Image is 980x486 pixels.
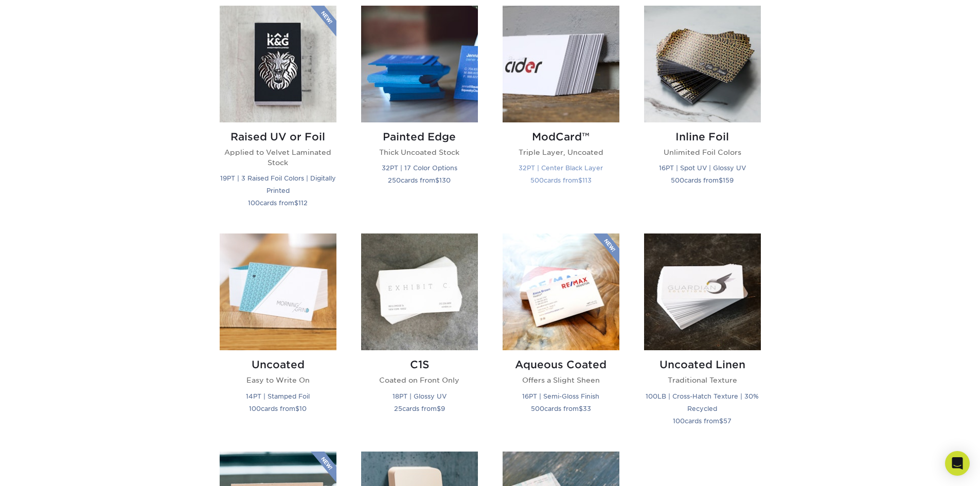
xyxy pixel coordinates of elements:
img: C1S Business Cards [361,233,478,350]
span: 33 [583,405,591,412]
img: Uncoated Business Cards [220,233,336,350]
span: $ [437,405,441,412]
div: Open Intercom Messenger [945,451,970,476]
h2: Raised UV or Foil [220,131,336,143]
span: 159 [723,176,734,184]
span: 112 [298,199,308,207]
span: $ [719,176,723,184]
h2: C1S [361,358,478,371]
p: Traditional Texture [644,375,761,385]
img: Inline Foil Business Cards [644,6,761,122]
span: 500 [531,405,544,412]
h2: ModCard™ [503,131,619,143]
span: 10 [299,405,307,412]
span: $ [295,405,299,412]
span: $ [579,405,583,412]
small: 19PT | 3 Raised Foil Colors | Digitally Printed [220,174,336,194]
small: cards from [531,405,591,412]
img: Aqueous Coated Business Cards [503,233,619,350]
span: $ [435,176,439,184]
p: Applied to Velvet Laminated Stock [220,147,336,168]
span: 500 [530,176,544,184]
p: Unlimited Foil Colors [644,147,761,157]
a: Uncoated Business Cards Uncoated Easy to Write On 14PT | Stamped Foil 100cards from$10 [220,233,336,439]
small: 16PT | Semi-Gloss Finish [522,392,599,400]
small: 14PT | Stamped Foil [246,392,310,400]
span: 100 [248,199,260,207]
small: cards from [394,405,445,412]
small: 32PT | 17 Color Options [382,164,457,172]
h2: Uncoated [220,358,336,371]
a: Uncoated Linen Business Cards Uncoated Linen Traditional Texture 100LB | Cross-Hatch Texture | 30... [644,233,761,439]
h2: Aqueous Coated [503,358,619,371]
span: 113 [582,176,592,184]
a: Raised UV or Foil Business Cards Raised UV or Foil Applied to Velvet Laminated Stock 19PT | 3 Rai... [220,6,336,222]
img: New Product [594,233,619,264]
img: Uncoated Linen Business Cards [644,233,761,350]
small: cards from [248,199,308,207]
span: 500 [671,176,684,184]
span: $ [719,417,723,425]
a: ModCard™ Business Cards ModCard™ Triple Layer, Uncoated 32PT | Center Black Layer 500cards from$113 [503,6,619,222]
p: Thick Uncoated Stock [361,147,478,157]
span: $ [578,176,582,184]
h2: Inline Foil [644,131,761,143]
span: 100 [249,405,261,412]
img: New Product [311,6,336,37]
span: 57 [723,417,732,425]
span: 130 [439,176,451,184]
img: New Product [311,452,336,482]
img: Painted Edge Business Cards [361,6,478,122]
h2: Uncoated Linen [644,358,761,371]
small: cards from [673,417,732,425]
img: Raised UV or Foil Business Cards [220,6,336,122]
small: 100LB | Cross-Hatch Texture | 30% Recycled [646,392,759,412]
img: ModCard™ Business Cards [503,6,619,122]
p: Triple Layer, Uncoated [503,147,619,157]
p: Easy to Write On [220,375,336,385]
span: 9 [441,405,445,412]
span: 100 [673,417,685,425]
small: cards from [249,405,307,412]
a: Inline Foil Business Cards Inline Foil Unlimited Foil Colors 16PT | Spot UV | Glossy UV 500cards ... [644,6,761,222]
span: 25 [394,405,402,412]
p: Offers a Slight Sheen [503,375,619,385]
small: 32PT | Center Black Layer [519,164,603,172]
small: cards from [530,176,592,184]
small: cards from [388,176,451,184]
small: cards from [671,176,734,184]
span: $ [294,199,298,207]
p: Coated on Front Only [361,375,478,385]
h2: Painted Edge [361,131,478,143]
small: 18PT | Glossy UV [393,392,447,400]
small: 16PT | Spot UV | Glossy UV [659,164,746,172]
span: 250 [388,176,401,184]
a: C1S Business Cards C1S Coated on Front Only 18PT | Glossy UV 25cards from$9 [361,233,478,439]
a: Painted Edge Business Cards Painted Edge Thick Uncoated Stock 32PT | 17 Color Options 250cards fr... [361,6,478,222]
a: Aqueous Coated Business Cards Aqueous Coated Offers a Slight Sheen 16PT | Semi-Gloss Finish 500ca... [503,233,619,439]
